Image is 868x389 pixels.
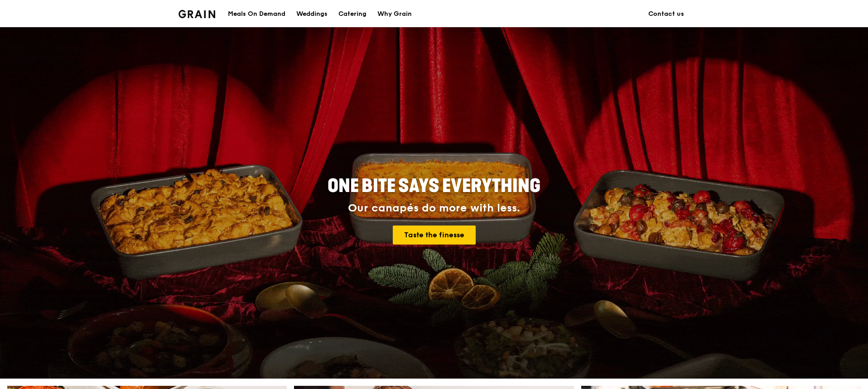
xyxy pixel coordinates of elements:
[228,0,285,28] div: Meals On Demand
[296,0,328,28] div: Weddings
[271,202,597,215] div: Our canapés do more with less.
[291,0,333,28] a: Weddings
[377,0,412,28] div: Why Grain
[338,0,366,28] div: Catering
[333,0,372,28] a: Catering
[643,0,690,28] a: Contact us
[178,10,215,18] img: Grain
[393,226,476,245] a: Taste the finesse
[372,0,417,28] a: Why Grain
[328,175,540,197] span: ONE BITE SAYS EVERYTHING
